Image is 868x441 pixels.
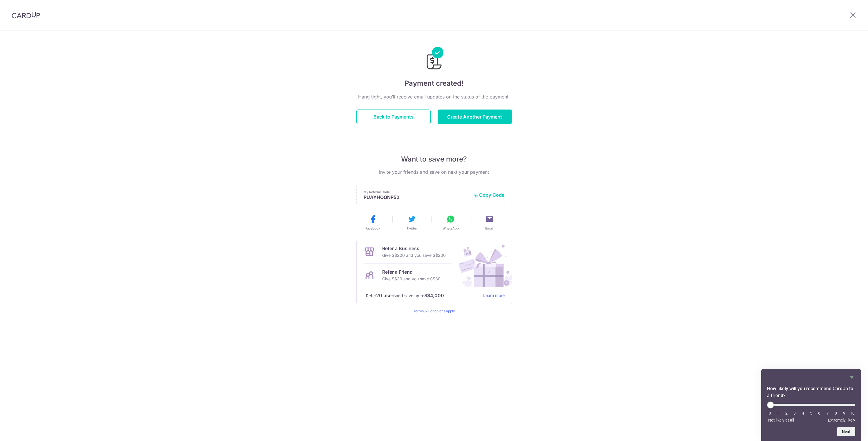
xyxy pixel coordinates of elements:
p: Invite your friends and save on next your payment [356,168,512,175]
a: Learn more [483,292,505,299]
span: Extremely likely [828,418,855,422]
img: Payments [425,47,443,71]
li: 6 [816,411,822,415]
div: How likely will you recommend CardUp to a friend? Select an option from 0 to 10, with 0 being Not... [767,401,855,422]
li: 3 [792,411,797,415]
span: WhatsApp [443,226,459,231]
button: Copy Code [473,192,505,198]
strong: 20 users [376,292,396,299]
span: Email [485,226,494,231]
button: Back to Payments [356,110,431,124]
p: Refer a Business [382,245,446,252]
h2: How likely will you recommend CardUp to a friend? Select an option from 0 to 10, with 0 being Not... [767,385,855,399]
button: Facebook [356,214,390,231]
li: 9 [841,411,847,415]
li: 1 [775,411,781,415]
h4: Payment created! [356,78,512,89]
p: My Referral Code [364,190,469,194]
button: Twitter [395,214,429,231]
li: 4 [800,411,806,415]
button: Next question [837,427,855,436]
li: 8 [833,411,839,415]
p: Refer a Friend [382,268,441,275]
div: How likely will you recommend CardUp to a friend? Select an option from 0 to 10, with 0 being Not... [767,374,855,436]
strong: S$4,000 [424,292,444,299]
span: Not likely at all [768,418,794,422]
button: Hide survey [848,374,855,381]
p: Give S$30 and you save S$30 [382,275,441,282]
button: Create Another Payment [438,110,512,124]
a: Terms & Conditions apply [413,309,455,313]
li: 10 [849,411,855,415]
li: 2 [784,411,789,415]
p: Hang tight, you’ll receive email updates on the status of the payment. [356,93,512,100]
li: 7 [825,411,831,415]
span: Twitter [407,226,417,231]
img: Refer [453,240,512,287]
p: Refer and save up to [366,292,479,299]
p: PUAYHOONP52 [364,194,469,200]
button: WhatsApp [434,214,468,231]
button: Email [472,214,507,231]
img: CardUp [12,12,40,19]
p: Give S$200 and you save S$200 [382,252,446,259]
span: Facebook [365,226,380,231]
p: Want to save more? [356,155,512,164]
li: 0 [767,411,773,415]
li: 5 [808,411,814,415]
